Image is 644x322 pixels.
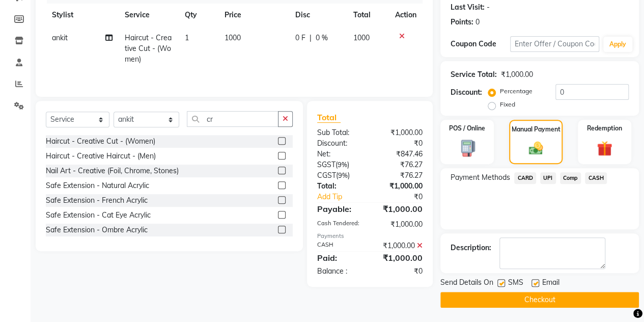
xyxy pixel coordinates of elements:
[389,4,423,26] th: Action
[500,100,515,109] label: Fixed
[380,192,430,202] div: ₹0
[353,33,370,42] span: 1000
[310,192,380,202] a: Add Tip
[310,252,370,264] div: Paid:
[338,171,348,179] span: 9%
[46,151,156,162] div: Haircut - Creative Haircut - (Men)
[46,225,148,235] div: Safe Extension - Ombre Acrylic
[317,171,336,180] span: CGST
[310,149,370,159] div: Net:
[603,37,632,52] button: Apply
[310,240,370,251] div: CASH
[370,127,430,138] div: ₹1,000.00
[451,243,491,253] div: Description:
[370,159,430,170] div: ₹76.27
[295,33,305,43] span: 0 F
[514,172,536,184] span: CARD
[370,219,430,230] div: ₹1,000.00
[310,138,370,149] div: Discount:
[46,195,148,206] div: Safe Extension - French Acrylic
[46,180,149,191] div: Safe Extension - Natural Acrylic
[592,139,617,158] img: _gift.svg
[289,4,347,26] th: Disc
[440,277,493,290] span: Send Details On
[185,33,189,42] span: 1
[125,33,172,64] span: Haircut - Creative Cut - (Women)
[310,266,370,277] div: Balance :
[560,172,581,184] span: Comp
[338,160,347,169] span: 9%
[310,219,370,230] div: Cash Tendered:
[310,181,370,192] div: Total:
[310,170,370,181] div: ( )
[119,4,178,26] th: Service
[451,2,485,13] div: Last Visit:
[370,240,430,251] div: ₹1,000.00
[370,203,430,215] div: ₹1,000.00
[524,140,548,156] img: _cash.svg
[370,181,430,192] div: ₹1,000.00
[370,170,430,181] div: ₹76.27
[510,36,599,52] input: Enter Offer / Coupon Code
[475,17,480,28] div: 0
[512,125,561,134] label: Manual Payment
[370,266,430,277] div: ₹0
[370,149,430,159] div: ₹847.46
[370,252,430,264] div: ₹1,000.00
[449,124,485,133] label: POS / Online
[440,292,639,308] button: Checkout
[370,138,430,149] div: ₹0
[310,203,370,215] div: Payable:
[451,172,510,183] span: Payment Methods
[487,2,490,13] div: -
[187,111,278,127] input: Search or Scan
[455,139,480,157] img: _pos-terminal.svg
[501,69,533,80] div: ₹1,000.00
[225,33,241,42] span: 1000
[310,127,370,138] div: Sub Total:
[347,4,389,26] th: Total
[317,232,423,240] div: Payments
[542,277,559,290] span: Email
[310,33,312,43] span: |
[451,87,482,98] div: Discount:
[46,136,155,147] div: Haircut - Creative Cut - (Women)
[46,166,179,176] div: Nail Art - Creative (Foil, Chrome, Stones)
[218,4,289,26] th: Price
[451,69,497,80] div: Service Total:
[52,33,68,42] span: ankit
[585,172,607,184] span: CASH
[451,39,510,49] div: Coupon Code
[179,4,218,26] th: Qty
[46,4,119,26] th: Stylist
[451,17,473,28] div: Points:
[317,112,341,123] span: Total
[587,124,622,133] label: Redemption
[500,87,533,96] label: Percentage
[46,210,151,221] div: Safe Extension - Cat Eye Acrylic
[508,277,523,290] span: SMS
[540,172,556,184] span: UPI
[317,160,335,169] span: SGST
[310,159,370,170] div: ( )
[316,33,328,43] span: 0 %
